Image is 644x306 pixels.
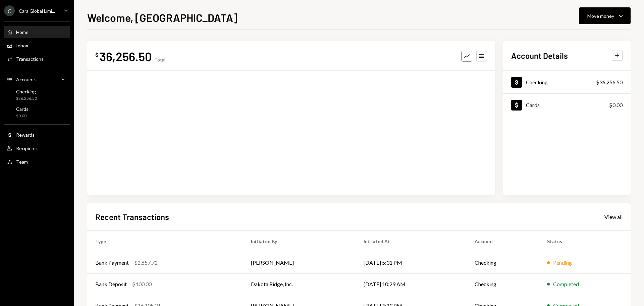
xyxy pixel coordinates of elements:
[16,159,28,165] div: Team
[526,79,548,85] div: Checking
[16,132,35,138] div: Rewards
[4,87,70,103] a: Checking$36,256.50
[467,273,539,295] td: Checking
[154,57,165,62] div: Total
[100,49,152,64] div: 36,256.50
[4,39,70,51] a: Inbox
[503,71,631,93] a: Checking$36,256.50
[579,7,631,24] button: Move money
[95,51,98,58] div: $
[4,156,70,168] a: Team
[16,29,29,35] div: Home
[16,56,44,62] div: Transactions
[4,26,70,38] a: Home
[87,230,243,252] th: Type
[467,230,539,252] th: Account
[16,89,37,94] div: Checking
[4,73,70,85] a: Accounts
[4,129,70,141] a: Rewards
[596,78,623,86] div: $36,256.50
[503,94,631,116] a: Cards$0.00
[95,259,129,267] div: Bank Payment
[467,252,539,273] td: Checking
[609,101,623,109] div: $0.00
[4,5,15,16] div: C
[16,96,37,101] div: $36,256.50
[243,230,356,252] th: Initiated By
[604,213,623,220] a: View all
[4,142,70,154] a: Recipients
[132,280,152,288] div: $100.00
[587,12,614,19] div: Move money
[539,230,631,252] th: Status
[95,211,169,222] h2: Recent Transactions
[4,53,70,65] a: Transactions
[16,106,29,112] div: Cards
[604,214,623,220] div: View all
[16,145,39,151] div: Recipients
[87,11,237,24] h1: Welcome, [GEOGRAPHIC_DATA]
[356,230,466,252] th: Initiated At
[553,280,579,288] div: Completed
[16,113,29,119] div: $0.00
[16,77,37,82] div: Accounts
[526,102,540,108] div: Cards
[553,259,572,267] div: Pending
[4,104,70,120] a: Cards$0.00
[243,273,356,295] td: Dakota Ridge, Inc.
[134,259,158,267] div: $2,657.72
[19,8,55,14] div: Cara Global Limi...
[243,252,356,273] td: [PERSON_NAME]
[356,273,466,295] td: [DATE] 10:29 AM
[511,50,568,61] h2: Account Details
[356,252,466,273] td: [DATE] 5:31 PM
[16,43,28,48] div: Inbox
[95,280,127,288] div: Bank Deposit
